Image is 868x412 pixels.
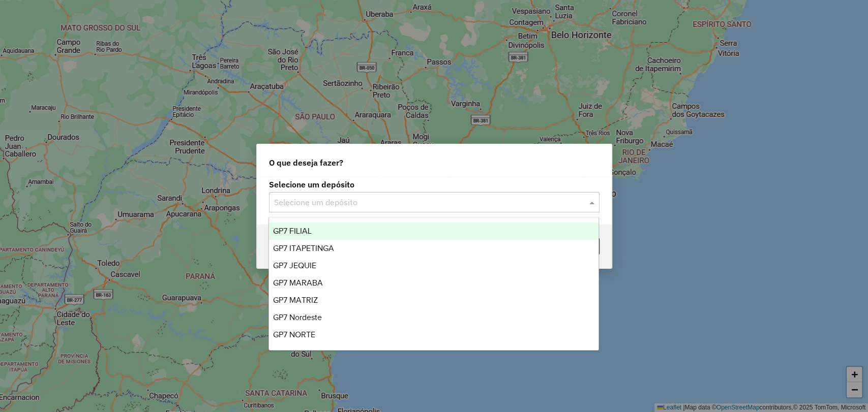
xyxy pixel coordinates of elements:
[273,313,322,322] span: GP7 Nordeste
[269,156,343,169] span: O que deseja fazer?
[273,330,315,339] span: GP7 NORTE
[268,217,599,351] ng-dropdown-panel: Options list
[273,244,334,252] span: GP7 ITAPETINGA
[273,227,312,235] span: GP7 FILIAL
[273,296,318,304] span: GP7 MATRIZ
[273,261,316,270] span: GP7 JEQUIE
[273,278,323,287] span: GP7 MARABA
[269,178,600,191] label: Selecione um depósito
